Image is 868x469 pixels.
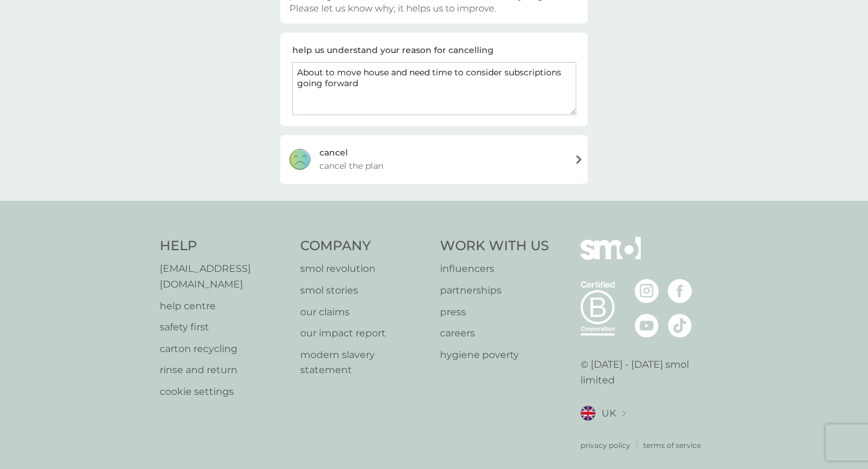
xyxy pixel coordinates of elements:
img: visit the smol Youtube page [635,313,659,338]
img: smol [580,237,641,278]
a: help centre [160,298,288,314]
a: rinse and return [160,362,288,378]
img: select a new location [622,411,626,417]
a: hygiene poverty [440,347,549,363]
a: privacy policy [580,439,631,451]
img: visit the smol Tiktok page [668,313,692,338]
img: visit the smol Facebook page [668,279,692,303]
a: press [440,304,549,320]
p: © [DATE] - [DATE] smol limited [580,357,709,388]
a: our impact report [300,326,429,341]
a: carton recycling [160,341,288,357]
textarea: About to move house and need time to consider subscriptions going forward [292,62,576,115]
a: [EMAIL_ADDRESS][DOMAIN_NAME] [160,261,288,292]
img: UK flag [580,406,596,421]
h4: Company [300,237,429,256]
a: our claims [300,304,429,320]
a: cookie settings [160,384,288,400]
img: visit the smol Instagram page [635,279,659,303]
div: help us understand your reason for cancelling [292,43,494,57]
span: cancel the plan [319,159,383,172]
h4: Work With Us [440,237,549,256]
a: safety first [160,319,288,335]
a: modern slavery statement [300,347,429,378]
a: careers [440,326,549,341]
a: smol stories [300,283,429,298]
h4: Help [160,237,288,256]
a: influencers [440,261,549,277]
span: UK [602,406,616,421]
a: terms of service [643,439,701,451]
a: smol revolution [300,261,429,277]
div: cancel [319,146,348,159]
a: partnerships [440,283,549,298]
